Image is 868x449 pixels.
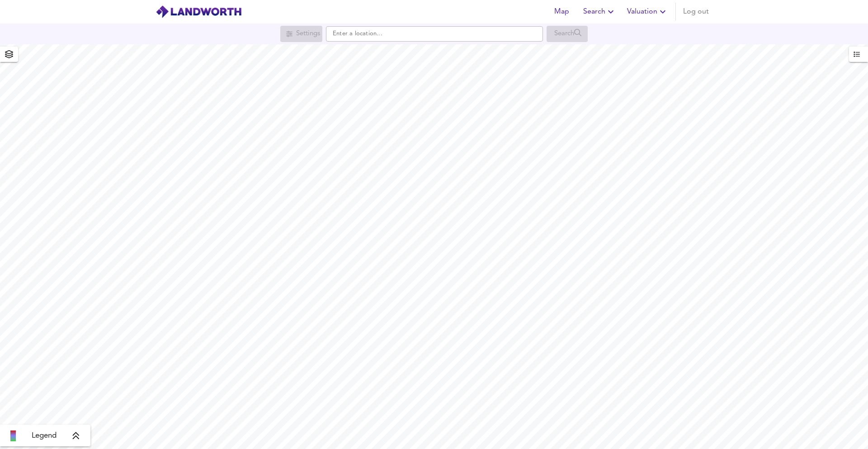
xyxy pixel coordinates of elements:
span: Legend [32,430,57,441]
input: Enter a location... [326,26,543,42]
span: Log out [683,5,709,18]
img: logo [156,5,242,19]
span: Map [551,5,572,18]
div: Search for a location first or explore the map [547,26,588,42]
button: Valuation [623,3,672,21]
button: Log out [679,3,712,21]
span: Valuation [627,5,668,18]
div: Search for a location first or explore the map [280,26,322,42]
button: Map [547,3,576,21]
span: Search [583,5,616,18]
button: Search [580,3,620,21]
